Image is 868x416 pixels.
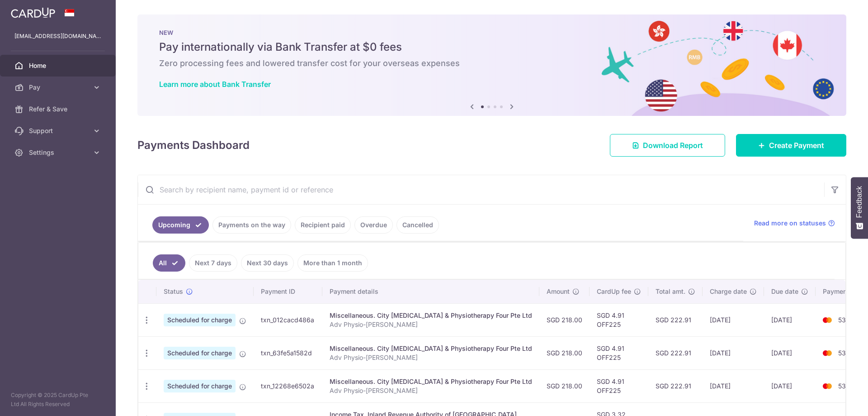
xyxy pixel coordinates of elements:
td: SGD 4.91 OFF225 [590,336,648,369]
td: SGD 222.91 [648,369,703,402]
td: [DATE] [703,336,764,369]
span: Charge date [710,287,747,296]
span: Refer & Save [29,105,89,114]
td: SGD 218.00 [539,369,590,402]
span: Create Payment [769,140,824,151]
span: 5398 [838,382,854,390]
a: Recipient paid [295,216,351,234]
td: txn_12268e6502a [254,369,322,402]
td: SGD 218.00 [539,336,590,369]
span: Total amt. [656,287,685,296]
a: Next 7 days [189,254,237,272]
a: Upcoming [152,216,209,234]
span: Home [29,61,89,70]
td: [DATE] [703,369,764,402]
a: Read more on statuses [754,219,835,228]
div: Miscellaneous. City [MEDICAL_DATA] & Physiotherapy Four Pte Ltd [330,344,532,353]
td: SGD 4.91 OFF225 [590,303,648,336]
a: Learn more about Bank Transfer [159,80,271,89]
span: Scheduled for charge [164,347,236,359]
p: Adv Physio-[PERSON_NAME] [330,320,532,329]
img: Bank transfer banner [137,14,846,116]
p: Adv Physio-[PERSON_NAME] [330,353,532,362]
span: Due date [771,287,798,296]
a: Overdue [354,216,393,234]
h5: Pay internationally via Bank Transfer at $0 fees [159,40,825,54]
span: CardUp fee [597,287,631,296]
span: Amount [547,287,570,296]
span: Feedback [855,186,863,218]
a: Payments on the way [212,216,291,234]
p: Adv Physio-[PERSON_NAME] [330,386,532,395]
h4: Payments Dashboard [137,137,250,153]
span: Scheduled for charge [164,380,236,392]
a: All [153,254,185,272]
div: Miscellaneous. City [MEDICAL_DATA] & Physiotherapy Four Pte Ltd [330,311,532,320]
th: Payment ID [254,280,322,303]
td: SGD 218.00 [539,303,590,336]
span: 5398 [838,316,854,324]
span: Download Report [643,140,703,151]
td: SGD 4.91 OFF225 [590,369,648,402]
a: Cancelled [396,216,439,234]
p: NEW [159,29,825,36]
h6: Zero processing fees and lowered transfer cost for your overseas expenses [159,58,825,69]
td: [DATE] [764,303,816,336]
th: Payment details [322,280,539,303]
span: Scheduled for charge [164,314,236,326]
td: [DATE] [764,369,816,402]
img: Bank Card [818,381,836,392]
img: Bank Card [818,348,836,359]
a: Next 30 days [241,254,294,272]
td: SGD 222.91 [648,303,703,336]
p: [EMAIL_ADDRESS][DOMAIN_NAME] [14,32,101,41]
span: 5398 [838,349,854,357]
img: CardUp [11,7,55,18]
span: Settings [29,148,89,157]
img: Bank Card [818,315,836,325]
td: txn_63fe5a1582d [254,336,322,369]
input: Search by recipient name, payment id or reference [138,175,824,204]
div: Miscellaneous. City [MEDICAL_DATA] & Physiotherapy Four Pte Ltd [330,377,532,386]
td: [DATE] [764,336,816,369]
span: Read more on statuses [754,219,826,228]
td: txn_012cacd486a [254,303,322,336]
span: Pay [29,83,89,92]
a: More than 1 month [297,254,368,272]
td: SGD 222.91 [648,336,703,369]
a: Download Report [610,134,725,157]
a: Create Payment [736,134,846,157]
span: Status [164,287,183,296]
span: Support [29,126,89,135]
td: [DATE] [703,303,764,336]
button: Feedback - Show survey [851,177,868,239]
